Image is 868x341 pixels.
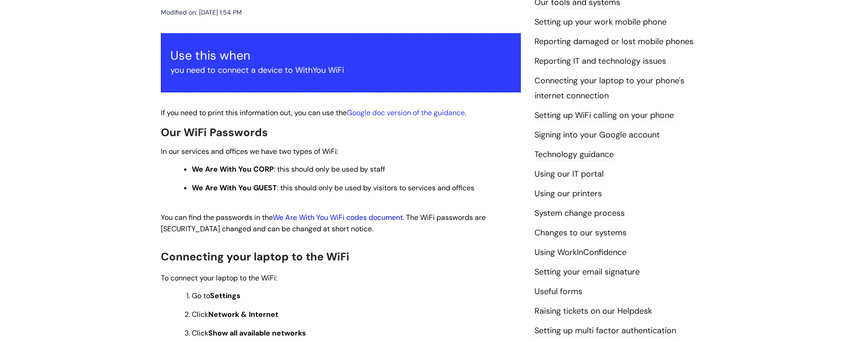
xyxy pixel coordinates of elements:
[161,125,268,139] span: Our WiFi Passwords
[192,183,277,193] strong: We Are With You GUEST
[192,310,278,319] span: Click
[534,305,652,317] a: Raising tickets on our Helpdesk
[192,183,474,193] span: : this should only be used by visitors to services and offices
[210,291,241,300] strong: Settings
[192,164,274,174] strong: We Are With You CORP
[192,328,306,338] span: Click
[347,108,465,117] a: Google doc version of the guidance
[534,188,602,200] a: Using our printers
[534,247,627,259] a: Using WorkInConfidence
[534,168,604,180] a: Using our IT portal
[208,310,278,319] strong: Network & Internet
[534,325,676,337] a: Setting up multi factor authentication
[170,48,511,63] h3: Use this when
[534,36,693,48] a: Reporting damaged or lost mobile phones
[192,291,241,300] span: Go to
[161,7,242,18] div: Modified on: [DATE] 1:54 PM
[534,227,627,239] a: Changes to our systems
[192,164,385,174] span: : this should only be used by staff
[534,149,614,161] a: Technology guidance
[273,213,403,222] a: We Are With You WiFi codes document
[208,328,306,338] strong: Show all available networks
[161,249,349,264] span: Connecting your laptop to the WiFi
[161,108,466,117] span: If you need to print this information out, you can use the .
[534,16,667,28] a: Setting up your work mobile phone
[534,75,684,102] a: Connecting your laptop to your phone's internet connection
[534,286,582,298] a: Useful forms
[170,63,511,77] p: you need to connect a device to WithYou WiFi
[534,129,660,141] a: Signing into your Google account
[534,208,625,219] a: System change process
[161,147,338,156] span: In our services and offices we have two types of WiFi:
[534,110,674,122] a: Setting up WiFi calling on your phone
[161,213,486,234] span: You can find the passwords in the . The WiFi passwords are [SECURITY_DATA] changed and can be cha...
[161,273,277,283] span: To connect your laptop to the WiFi:
[534,266,640,278] a: Setting your email signature
[534,56,666,67] a: Reporting IT and technology issues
